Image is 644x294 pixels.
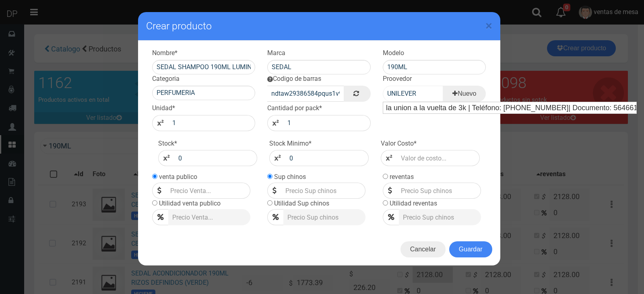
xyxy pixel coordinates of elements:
[485,18,492,33] span: ×
[267,49,285,58] label: Marca
[285,150,369,166] input: Stock minimo...
[146,20,492,32] h4: Crear producto
[152,86,256,100] input: La Categoria...
[168,115,256,131] input: 1
[159,173,197,181] label: venta publico
[283,115,371,131] input: 1
[152,104,175,113] label: Unidad
[283,209,365,225] input: Precio Sup chinos
[383,74,412,84] label: Proovedor
[390,173,414,181] label: reventas
[269,139,312,148] label: Stock Minimo
[281,183,365,199] input: Precio Sup chinos
[390,199,437,207] label: Utilidad reventas
[152,74,180,84] label: Categoria
[449,241,492,257] button: Guardar
[397,150,480,166] input: Valor de costo...
[166,183,250,199] input: Precio Venta...
[174,150,258,166] input: Stock
[397,183,481,199] input: Precio Sup chinos
[168,209,250,225] input: Precio Venta...
[274,173,306,181] label: Sup chinos
[383,60,486,74] input: El modelo...
[158,139,177,148] label: Stock
[152,60,256,74] input: Escribe el nombre del producto...
[267,104,322,113] label: Cantidad por pack
[267,60,371,74] input: La marca...
[383,49,404,58] label: Modelo
[267,74,321,84] label: Codigo de barras
[485,19,492,32] button: Close
[152,49,178,58] label: Nombre
[274,199,329,207] label: Utilidad Sup chinos
[159,199,221,207] label: Utilidad venta publico
[383,102,636,113] div: la union a la vuelta de 3k | Teléfono: [PHONE_NUMBER]| Documento: 564661616
[443,86,486,102] a: Nuevo
[400,241,446,257] button: Cancelar
[399,209,481,225] input: Precio Sup chinos
[381,139,417,148] label: Valor Costo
